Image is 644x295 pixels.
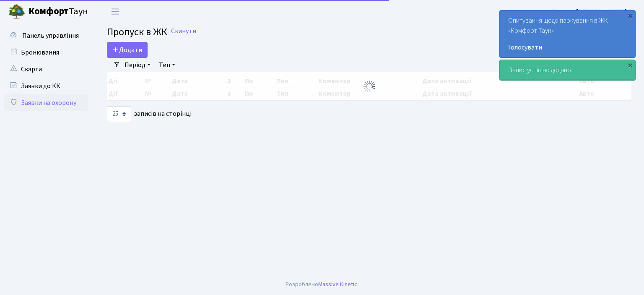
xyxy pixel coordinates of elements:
[500,60,635,80] div: Запис успішно додано.
[552,7,634,16] b: Цитрус [PERSON_NAME] А.
[112,45,142,55] span: Додати
[105,5,126,18] button: Переключити навігацію
[626,11,634,20] div: ×
[29,5,69,18] b: Комфорт
[318,280,357,289] a: Massive Kinetic
[171,27,196,35] a: Скинути
[107,106,131,122] select: записів на сторінці
[500,10,635,57] div: Опитування щодо паркування в ЖК «Комфорт Таун»
[8,3,25,20] img: logo.png
[4,94,88,111] a: Заявки на охорону
[107,106,192,122] label: записів на сторінці
[107,25,167,39] span: Пропуск в ЖК
[156,58,179,72] a: Тип
[4,27,88,44] a: Панель управління
[22,31,79,40] span: Панель управління
[363,80,376,93] img: Обробка...
[107,42,148,58] a: Додати
[29,5,88,19] span: Таун
[121,58,154,72] a: Період
[4,78,88,94] a: Заявки до КК
[286,280,358,289] div: Розроблено .
[552,7,634,17] a: Цитрус [PERSON_NAME] А.
[4,44,88,61] a: Бронювання
[4,61,88,78] a: Скарги
[626,61,634,69] div: ×
[508,42,627,52] a: Голосувати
